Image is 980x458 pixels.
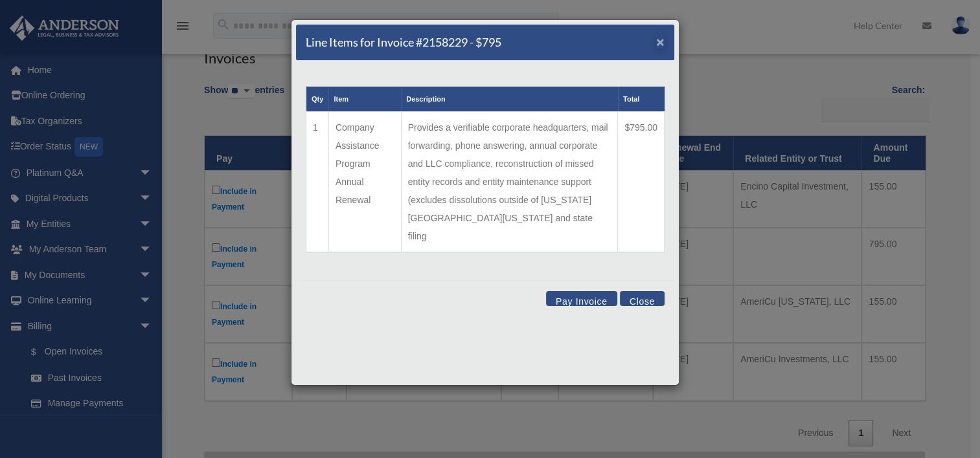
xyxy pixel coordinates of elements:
span: × [656,34,665,49]
button: Close [620,291,665,306]
td: $795.00 [618,112,665,253]
td: Company Assistance Program Annual Renewal [328,112,401,253]
th: Item [328,87,401,112]
td: Provides a verifiable corporate headquarters, mail forwarding, phone answering, annual corporate ... [401,112,618,253]
td: 1 [306,112,329,253]
th: Description [401,87,618,112]
h5: Line Items for Invoice #2158229 - $795 [306,34,501,50]
th: Qty [306,87,329,112]
th: Total [618,87,665,112]
button: Pay Invoice [546,291,617,306]
button: Close [656,35,665,49]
